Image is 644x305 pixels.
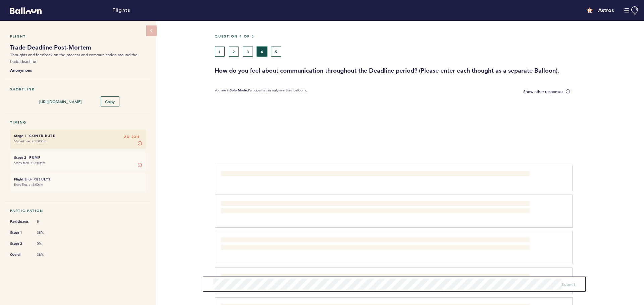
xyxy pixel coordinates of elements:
button: Submit [561,281,575,288]
span: Copy [105,99,115,104]
span: I don't think we did a great job including people that weren't in the small group meetings in our... [221,238,529,250]
span: Thoughts and feedback on the process and communication around the trade deadline. [10,52,138,64]
span: Submit [561,282,575,287]
small: Stage 1 [14,134,26,138]
span: Up until deadline day, we did an okay job positing relevant updates in the team channels. Sometim... [221,202,529,214]
button: Manage Account [624,6,639,15]
h5: Flight [10,34,146,39]
button: 4 [257,47,267,57]
span: 38% [37,230,57,235]
span: The smaller group meetings seemed to work better with [PERSON_NAME] overall. [221,172,369,177]
span: Participants [10,218,30,225]
span: Stage 2 [10,240,30,247]
p: You are in Participants can only see their balloons. [215,88,307,95]
button: Copy [101,96,119,106]
h4: Astros [598,6,614,14]
span: I feel like our interactions with other teams improved. We had more ongoing dialogue from differe... [221,275,415,280]
button: 2 [229,47,239,57]
b: Solo Mode. [230,88,248,92]
h6: - Pump [14,155,142,160]
button: 5 [271,47,281,57]
span: Overall [10,251,30,258]
span: Show other responses [523,89,563,94]
button: 3 [243,47,253,57]
svg: Balloon [10,7,42,14]
h3: How do you feel about communication throughout the Deadline period? (Please enter each thought as... [215,67,639,75]
span: 8 [37,219,57,224]
h5: Shortlink [10,87,146,91]
a: Balloon [5,7,42,14]
span: 38% [37,252,57,257]
h5: Participation [10,209,146,213]
button: 1 [215,47,225,57]
h5: Question 4 of 5 [215,34,639,39]
h6: - Contribute [14,134,142,138]
h5: Timing [10,120,146,125]
time: Starts Mon. at 3:00pm [14,161,45,165]
span: 2D 23H [124,134,139,140]
small: Flight End [14,177,31,181]
h6: - Results [14,177,142,181]
time: Ends Thu. at 6:00pm [14,182,43,187]
a: Flights [112,7,130,14]
time: Started Tue. at 8:00pm [14,139,46,143]
span: Stage 1 [10,229,30,236]
small: Stage 2 [14,155,26,160]
span: 0% [37,241,57,246]
h1: Trade Deadline Post-Mortem [10,44,146,52]
b: Anonymous [10,67,146,73]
